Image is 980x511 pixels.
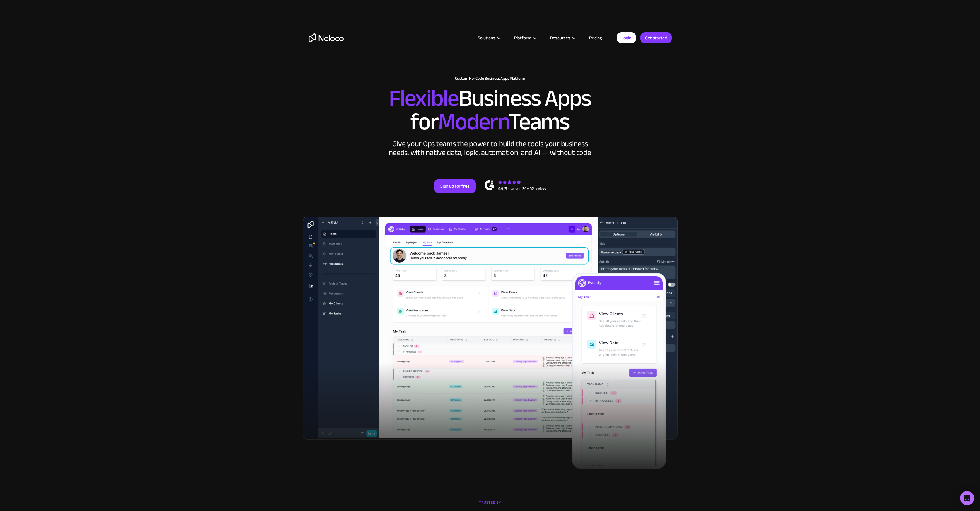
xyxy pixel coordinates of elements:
[389,76,459,120] span: Flexible
[434,179,476,193] a: Sign up for free
[550,34,570,42] div: Resources
[507,34,543,42] div: Platform
[582,34,609,42] a: Pricing
[960,491,974,505] div: Open Intercom Messenger
[478,34,495,42] div: Solutions
[388,139,593,157] div: Give your Ops teams the power to build the tools your business needs, with native data, logic, au...
[309,76,672,81] h1: Custom No-Code Business Apps Platform
[617,32,636,43] a: Login
[309,87,672,134] h2: Business Apps for Teams
[640,32,672,43] a: Get started
[471,34,507,42] div: Solutions
[438,100,509,144] span: Modern
[543,34,582,42] div: Resources
[514,34,531,42] div: Platform
[309,33,344,42] a: home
